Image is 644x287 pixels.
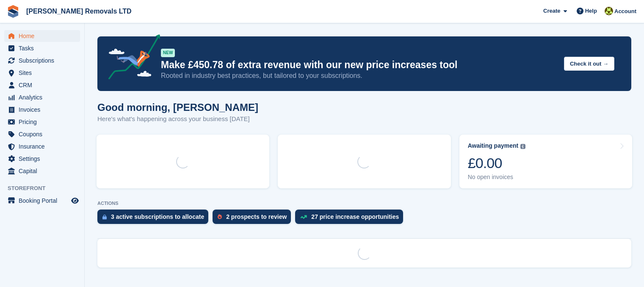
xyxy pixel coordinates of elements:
a: 3 active subscriptions to allocate [97,210,213,228]
span: Analytics [19,91,69,103]
p: Rooted in industry best practices, but tailored to your subscriptions. [161,71,557,80]
span: Tasks [19,42,69,54]
div: 3 active subscriptions to allocate [111,213,204,220]
span: Invoices [19,104,69,116]
span: Help [585,7,597,15]
a: Preview store [70,196,80,206]
a: menu [4,165,80,177]
img: price_increase_opportunities-93ffe204e8149a01c8c9dc8f82e8f89637d9d84a8eef4429ea346261dce0b2c0.svg [300,215,307,219]
img: icon-info-grey-7440780725fd019a000dd9b08b2336e03edf1995a4989e88bcd33f0948082b44.svg [520,144,525,149]
div: 2 prospects to review [226,213,287,220]
a: [PERSON_NAME] Removals LTD [23,4,135,18]
img: prospect-51fa495bee0391a8d652442698ab0144808aea92771e9ea1ae160a38d050c398.svg [218,214,222,219]
img: active_subscription_to_allocate_icon-d502201f5373d7db506a760aba3b589e785aa758c864c3986d89f69b8ff3... [102,214,107,220]
span: CRM [19,79,69,91]
img: Sean Glenn [605,7,613,15]
a: menu [4,195,80,207]
a: menu [4,116,80,128]
a: menu [4,30,80,42]
span: Account [614,7,636,16]
a: menu [4,91,80,103]
img: price-adjustments-announcement-icon-8257ccfd72463d97f412b2fc003d46551f7dbcb40ab6d574587a9cd5c0d94... [101,34,160,83]
span: Storefront [8,184,84,193]
a: menu [4,79,80,91]
span: Capital [19,165,69,177]
a: menu [4,141,80,152]
p: ACTIONS [97,201,631,206]
a: 2 prospects to review [213,210,295,228]
span: Coupons [19,128,69,140]
img: stora-icon-8386f47178a22dfd0bd8f6a31ec36ba5ce8667c1dd55bd0f319d3a0aa187defe.svg [7,5,19,18]
div: £0.00 [468,155,526,172]
a: menu [4,128,80,140]
a: menu [4,55,80,66]
span: Home [19,30,69,42]
a: menu [4,104,80,116]
a: 27 price increase opportunities [295,210,407,228]
p: Here's what's happening across your business [DATE] [97,114,258,124]
span: Booking Portal [19,195,69,207]
span: Insurance [19,141,69,152]
div: Awaiting payment [468,142,519,149]
div: No open invoices [468,174,526,181]
span: Pricing [19,116,69,128]
p: Make £450.78 of extra revenue with our new price increases tool [161,59,557,71]
button: Check it out → [564,57,614,71]
a: Awaiting payment £0.00 No open invoices [459,135,632,188]
div: 27 price increase opportunities [311,213,399,220]
div: NEW [161,49,175,57]
a: menu [4,67,80,79]
span: Subscriptions [19,55,69,66]
a: menu [4,42,80,54]
span: Create [543,7,560,15]
a: menu [4,153,80,165]
h1: Good morning, [PERSON_NAME] [97,102,258,113]
span: Sites [19,67,69,79]
span: Settings [19,153,69,165]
